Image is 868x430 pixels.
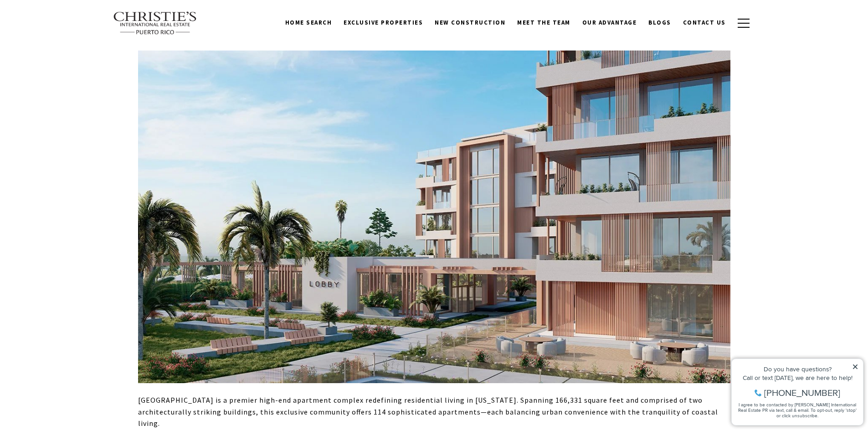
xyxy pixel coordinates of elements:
span: [PHONE_NUMBER] [37,43,113,52]
span: Our Advantage [582,19,637,26]
a: Blogs [642,14,677,31]
span: New Construction [435,19,505,26]
span: Contact Us [683,19,726,26]
div: Do you have questions? [10,20,132,27]
a: New Construction [429,14,511,31]
button: button [732,10,755,36]
div: Call or text [DATE], we are here to help! [10,29,132,35]
span: I agree to be contacted by [PERSON_NAME] International Real Estate PR via text, call & email. To ... [11,56,130,73]
span: Blogs [648,19,671,26]
a: Contact Us [677,14,732,31]
a: Exclusive Properties [338,14,429,31]
a: Meet the Team [511,14,576,31]
p: [GEOGRAPHIC_DATA] is a premier high-end apartment complex redefining residential living in [US_ST... [138,395,730,430]
a: Our Advantage [576,14,643,31]
span: Exclusive Properties [344,19,423,26]
img: A modern building with a lobby, surrounded by palm trees and landscaped gardens, featuring large ... [138,51,730,384]
img: Christie's International Real Estate text transparent background [113,11,198,35]
a: Home Search [279,14,338,31]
